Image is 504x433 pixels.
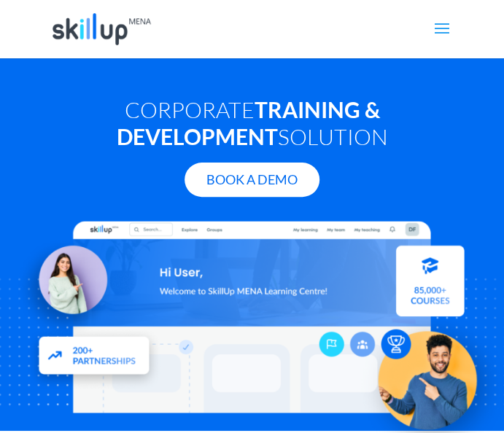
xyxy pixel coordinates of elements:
[50,96,454,157] h1: Corporate Solution
[185,163,319,197] a: Book A Demo
[116,96,379,149] strong: Training & Development
[53,13,151,44] img: Skillup Mena
[261,276,504,433] iframe: Chat Widget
